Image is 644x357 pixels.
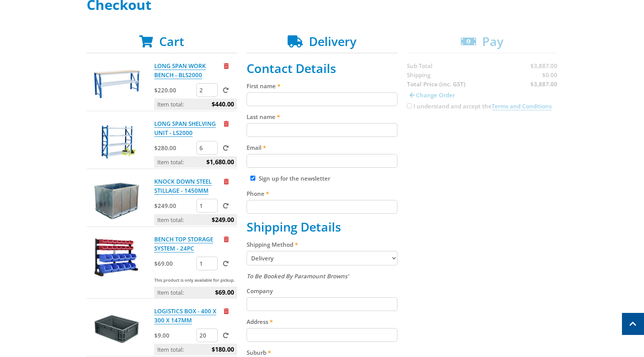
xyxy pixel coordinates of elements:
p: Item total: [154,98,237,110]
label: Sign up for the newsletter [259,175,330,182]
a: Remove from cart [224,178,229,185]
input: Please enter your email address. [247,154,397,168]
a: LOGISTICS BOX - 400 X 300 X 147MM [154,307,216,324]
label: Email [247,143,397,152]
span: Delivery [309,33,356,49]
p: $69.00 [154,259,195,268]
p: Item total: [154,214,237,225]
input: Please enter your telephone number. [247,200,397,214]
label: First name [247,81,397,90]
em: To Be Booked By Paramount Browns' [247,272,349,280]
a: LONG SPAN WORK BENCH - BLS2000 [154,62,206,79]
label: Phone [247,189,397,198]
p: Item total: [154,156,237,168]
a: Remove from cart [224,235,229,243]
p: This product is only available for pickup. [154,276,237,285]
span: $69.00 [215,287,234,298]
p: Item total: [154,344,237,355]
label: Suburb [247,348,397,357]
input: Please enter your last name. [247,123,397,137]
a: LONG SPAN SHELVING UNIT - LS2000 [154,120,216,137]
label: Shipping Method [247,240,397,249]
input: Please enter your address. [247,328,397,342]
input: Please enter your first name. [247,92,397,106]
span: Cart [159,33,184,49]
span: $440.00 [212,98,234,110]
img: LONG SPAN WORK BENCH - BLS2000 [94,61,139,107]
a: Remove from cart [224,307,229,315]
img: LOGISTICS BOX - 400 X 300 X 147MM [94,306,139,352]
label: Company [247,286,397,295]
a: Remove from cart [224,120,229,127]
a: Remove from cart [224,62,229,70]
a: BENCH TOP STORAGE SYSTEM - 24PC [154,235,213,252]
img: LONG SPAN SHELVING UNIT - LS2000 [94,119,139,165]
label: Address [247,317,397,326]
h2: Contact Details [247,61,397,76]
p: Item total: [154,287,237,298]
a: KNOCK DOWN STEEL STILLAGE - 1450MM [154,178,212,195]
select: Please select a shipping method. [247,251,397,265]
img: KNOCK DOWN STEEL STILLAGE - 1450MM [94,177,139,222]
p: $249.00 [154,201,195,210]
span: $180.00 [212,344,234,355]
label: Last name [247,112,397,121]
p: $9.00 [154,331,195,340]
p: $220.00 [154,86,195,95]
span: $249.00 [212,214,234,225]
span: $1,680.00 [206,156,234,168]
h2: Shipping Details [247,220,397,234]
img: BENCH TOP STORAGE SYSTEM - 24PC [94,235,139,280]
p: $280.00 [154,143,195,152]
